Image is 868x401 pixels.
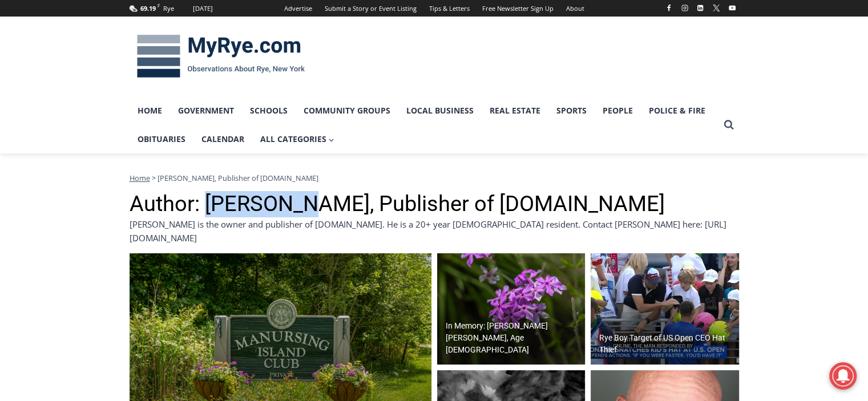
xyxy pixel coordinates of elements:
[193,3,213,14] div: [DATE]
[548,96,595,125] a: Sports
[693,1,707,15] a: Linkedin
[437,253,586,365] a: In Memory: [PERSON_NAME] [PERSON_NAME], Age [DEMOGRAPHIC_DATA]
[678,1,692,15] a: Instagram
[398,96,482,125] a: Local Business
[130,191,739,217] h1: Author: [PERSON_NAME], Publisher of [DOMAIN_NAME]
[152,173,156,183] span: >
[296,96,398,125] a: Community Groups
[718,115,739,135] button: View Search Form
[130,172,739,184] nav: Breadcrumbs
[158,2,160,9] span: F
[709,1,723,15] a: X
[158,173,318,183] span: [PERSON_NAME], Publisher of [DOMAIN_NAME]
[130,96,170,125] a: Home
[599,332,736,356] h2: Rye Boy Target of US Open CEO Hat Thief
[725,1,739,15] a: YouTube
[193,125,252,153] a: Calendar
[641,96,713,125] a: Police & Fire
[252,125,342,153] button: Child menu of All Categories
[130,96,718,154] nav: Primary Navigation
[130,173,150,183] a: Home
[437,253,586,365] img: (PHOTO: Kim Eierman of EcoBeneficial designed and oversaw the installation of native plant beds f...
[242,96,296,125] a: Schools
[130,27,312,86] img: MyRye.com
[662,1,676,15] a: Facebook
[591,253,739,365] img: (PHOTO: A Rye boy attending the US Open was the target of a CEO who snatched a hat being given to...
[591,253,739,365] a: Rye Boy Target of US Open CEO Hat Thief
[140,4,156,13] span: 69.19
[130,217,739,245] div: [PERSON_NAME] is the owner and publisher of [DOMAIN_NAME]. He is a 20+ year [DEMOGRAPHIC_DATA] re...
[595,96,641,125] a: People
[170,96,242,125] a: Government
[482,96,548,125] a: Real Estate
[130,125,193,153] a: Obituaries
[446,320,583,356] h2: In Memory: [PERSON_NAME] [PERSON_NAME], Age [DEMOGRAPHIC_DATA]
[163,3,174,14] div: Rye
